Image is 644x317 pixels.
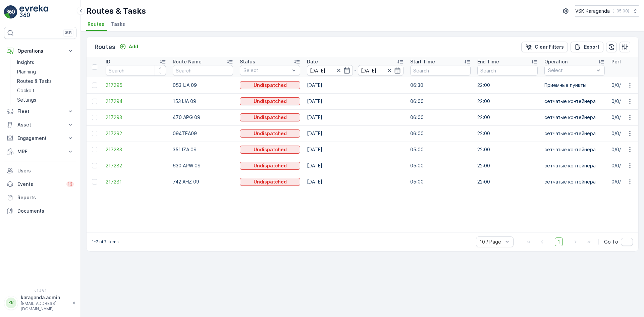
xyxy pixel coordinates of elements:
a: Reports [4,191,76,204]
td: 22:00 [474,109,541,125]
p: MRF [17,148,63,155]
span: 217295 [106,82,166,89]
a: 217294 [106,98,166,105]
a: Settings [14,95,76,105]
input: dd/mm/yyyy [307,65,353,76]
p: Asset [17,121,63,128]
button: Undispatched [240,113,300,121]
p: Reports [17,194,74,201]
td: 06:00 [407,125,474,142]
p: VSK Karaganda [575,8,610,14]
p: Documents [17,208,74,214]
td: 153 IJA 09 [169,93,236,109]
img: logo_light-DOdMpM7g.png [19,5,48,19]
p: Add [129,43,138,50]
span: Routes [88,21,104,28]
a: 217283 [106,146,166,153]
div: KK [6,298,16,308]
button: Undispatched [240,162,300,170]
td: 22:00 [474,77,541,93]
p: Operation [544,58,568,65]
p: Routes & Tasks [86,6,146,16]
button: Engagement [4,131,76,145]
button: Export [571,42,603,52]
input: Search [173,65,233,76]
a: 217293 [106,114,166,121]
p: Operations [17,48,63,54]
span: v 1.48.1 [4,289,76,293]
p: Fleet [17,108,63,115]
td: 05:00 [407,142,474,158]
p: Undispatched [254,178,287,185]
p: End Time [477,58,499,65]
td: сетчатыe контейнера [541,142,608,158]
span: 1 [555,237,563,246]
td: 05:00 [407,174,474,190]
a: Planning [14,67,76,76]
button: Fleet [4,105,76,118]
button: Undispatched [240,81,300,89]
td: 742 AHZ 09 [169,174,236,190]
button: Undispatched [240,97,300,105]
td: 351 IZA 09 [169,142,236,158]
p: Undispatched [254,162,287,169]
p: Select [244,67,290,74]
td: 470 APG 09 [169,109,236,125]
p: [EMAIL_ADDRESS][DOMAIN_NAME] [21,301,69,312]
p: 1-7 of 7 items [92,239,119,245]
p: ID [106,58,110,65]
a: 217292 [106,130,166,137]
button: Undispatched [240,178,300,186]
td: сетчатыe контейнера [541,93,608,109]
td: сетчатыe контейнера [541,125,608,142]
p: Undispatched [254,146,287,153]
a: Insights [14,58,76,67]
p: Users [17,167,74,174]
a: Cockpit [14,86,76,95]
p: - [354,66,357,74]
td: [DATE] [304,125,407,142]
p: ⌘B [65,30,72,36]
div: Toggle Row Selected [92,83,97,88]
p: Start Time [410,58,435,65]
p: Date [307,58,318,65]
td: [DATE] [304,93,407,109]
td: [DATE] [304,158,407,174]
p: Route Name [173,58,202,65]
button: Add [117,43,141,51]
div: Toggle Row Selected [92,99,97,104]
a: 217282 [106,162,166,169]
p: 13 [68,181,72,187]
p: Engagement [17,135,63,142]
input: dd/mm/yyyy [358,65,404,76]
p: Undispatched [254,82,287,89]
button: Asset [4,118,76,131]
span: Tasks [111,21,125,28]
span: Go To [604,239,618,245]
td: 05:00 [407,158,474,174]
div: Toggle Row Selected [92,115,97,120]
a: Users [4,164,76,177]
div: Toggle Row Selected [92,147,97,152]
a: 217281 [106,178,166,185]
a: Events13 [4,177,76,191]
td: [DATE] [304,77,407,93]
button: Undispatched [240,146,300,154]
button: Undispatched [240,129,300,138]
td: сетчатыe контейнера [541,174,608,190]
button: VSK Karaganda(+05:00) [575,5,639,17]
p: Settings [17,97,36,103]
img: logo [4,5,17,19]
td: сетчатыe контейнера [541,158,608,174]
td: 06:00 [407,109,474,125]
td: сетчатыe контейнера [541,109,608,125]
td: [DATE] [304,174,407,190]
a: Routes & Tasks [14,76,76,86]
button: KKkaraganda.admin[EMAIL_ADDRESS][DOMAIN_NAME] [4,294,76,312]
td: [DATE] [304,109,407,125]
